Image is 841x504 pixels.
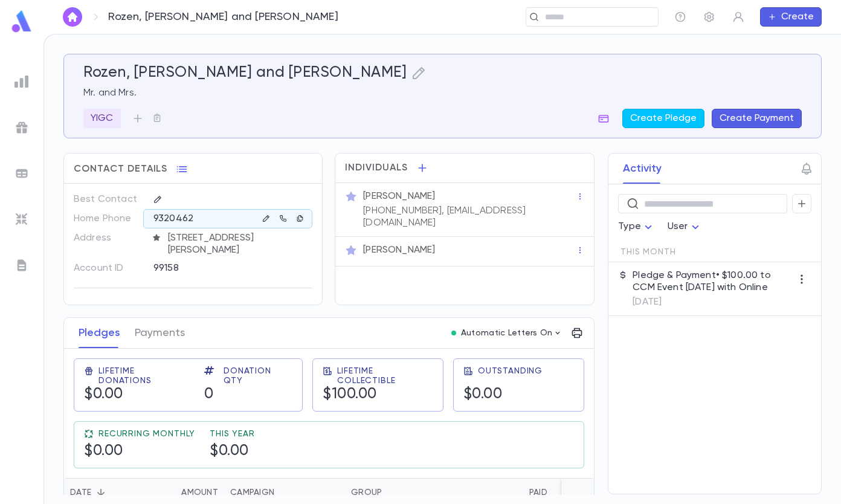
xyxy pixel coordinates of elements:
[14,258,29,273] img: letters_grey.7941b92b52307dd3b8a917253454ce1c.svg
[363,244,435,256] p: [PERSON_NAME]
[618,222,641,231] span: Type
[84,442,123,460] h5: $0.00
[363,205,576,229] p: [PHONE_NUMBER], [EMAIL_ADDRESS][DOMAIN_NAME]
[323,386,377,404] h5: $100.00
[760,7,822,27] button: Create
[83,109,121,128] div: YIGC
[622,109,704,128] button: Create Pledge
[14,212,29,227] img: imports_grey.530a8a0e642e233f2baf0ef88e8c9fcb.svg
[363,190,435,202] p: [PERSON_NAME]
[463,386,503,404] h5: $0.00
[74,228,143,248] p: Address
[74,163,167,175] span: Contact Details
[108,10,338,24] p: Rozen, [PERSON_NAME] and [PERSON_NAME]
[633,270,792,294] p: Pledge & Payment • $100.00 to CCM Event [DATE] with Online
[74,190,143,209] p: Best Contact
[84,386,123,404] h5: $0.00
[337,366,433,386] span: Lifetime Collectible
[478,366,543,376] span: Outstanding
[83,87,802,99] p: Mr. and Mrs.
[91,112,114,124] p: YIGC
[135,318,185,348] button: Payments
[14,166,29,181] img: batches_grey.339ca447c9d9533ef1741baa751efc33.svg
[623,153,662,184] button: Activity
[461,328,553,338] p: Automatic Letters On
[618,215,656,239] div: Type
[620,247,675,257] span: This Month
[10,10,34,33] img: logo
[14,120,29,135] img: campaigns_grey.99e729a5f7ee94e3726e6486bddda8f1.svg
[65,12,80,22] img: home_white.a664292cf8c1dea59945f0da9f25487c.svg
[204,386,214,404] h5: 0
[74,259,143,278] p: Account ID
[153,259,280,277] div: 99158
[83,64,407,82] h5: Rozen, [PERSON_NAME] and [PERSON_NAME]
[633,296,792,308] p: [DATE]
[224,366,292,386] span: Donation Qty
[210,429,255,439] span: This Year
[163,232,314,256] span: [STREET_ADDRESS][PERSON_NAME]
[14,74,29,89] img: reports_grey.c525e4749d1bce6a11f5fe2a8de1b229.svg
[712,109,802,128] button: Create Payment
[74,209,143,228] p: Home Phone
[153,213,193,225] p: 9320462
[79,318,120,348] button: Pledges
[98,366,190,386] span: Lifetime Donations
[210,442,249,460] h5: $0.00
[98,429,195,439] span: Recurring Monthly
[446,325,567,341] button: Automatic Letters On
[668,215,703,239] div: User
[345,162,408,174] span: Individuals
[91,483,111,502] button: Sort
[668,222,688,231] span: User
